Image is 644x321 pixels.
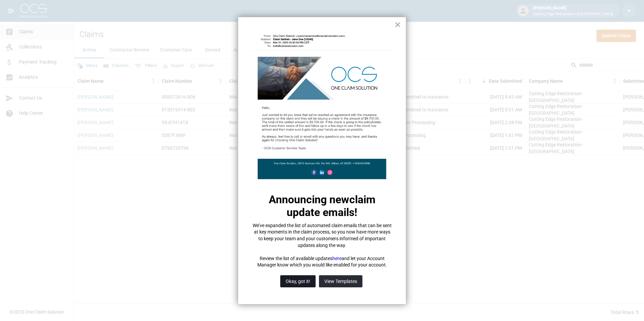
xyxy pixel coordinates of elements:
span: ! [354,206,357,219]
strong: claim update emails [287,193,378,219]
button: Okay, got it! [280,275,316,287]
p: We’ve expanded the list of automated claim emails that can be sent at key moments in the claim pr... [252,222,392,249]
button: View Templates [319,275,362,287]
span: Announcing new [269,193,349,206]
button: Close [394,19,401,30]
span: Review the list of available updates [260,256,332,261]
a: here [332,256,342,261]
